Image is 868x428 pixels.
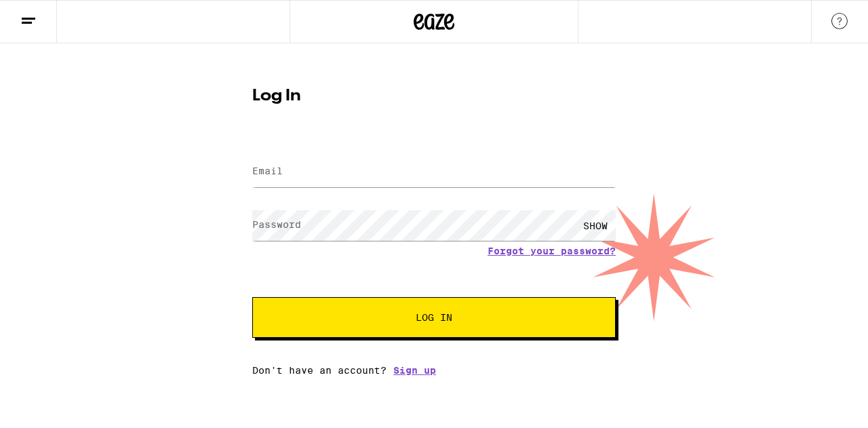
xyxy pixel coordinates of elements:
input: Email [252,157,616,187]
div: SHOW [575,210,616,241]
div: Don't have an account? [252,365,616,376]
button: Log In [252,297,616,338]
h1: Log In [252,88,616,104]
label: Email [252,166,283,176]
label: Password [252,219,301,230]
a: Sign up [393,365,436,376]
span: Log In [416,313,452,322]
a: Forgot your password? [488,246,616,256]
